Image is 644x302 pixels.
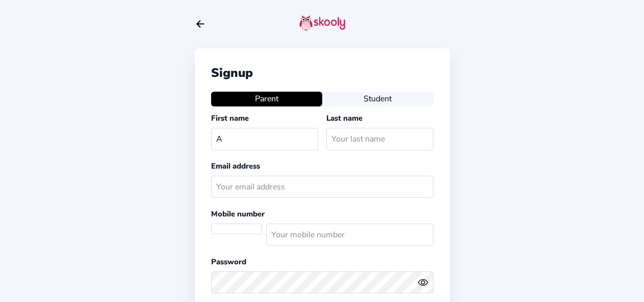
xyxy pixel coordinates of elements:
[299,15,345,31] img: skooly-logo.png
[211,257,246,267] label: Password
[326,128,433,150] input: Your last name
[211,209,265,219] label: Mobile number
[322,92,433,106] button: Student
[211,92,322,106] button: Parent
[418,277,433,288] button: eye outlineeye off outline
[195,18,206,30] button: arrow back outline
[211,128,318,150] input: Your first name
[211,65,433,81] div: Signup
[326,113,363,123] label: Last name
[266,224,433,245] input: Your mobile number
[418,277,428,288] ion-icon: eye outline
[211,161,260,171] label: Email address
[211,113,249,123] label: First name
[211,176,433,198] input: Your email address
